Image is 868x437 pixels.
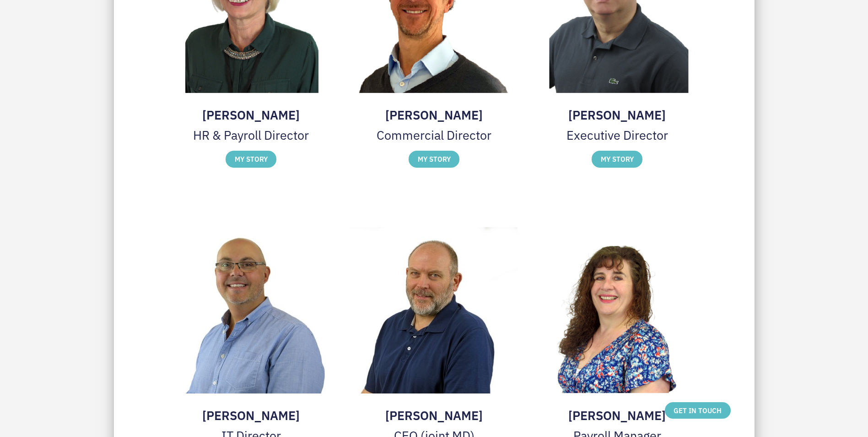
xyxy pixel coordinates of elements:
p: HR & Payroll Director [167,125,336,144]
img: Kevin Crew thumbnail [167,193,336,393]
label: MY STORY [409,151,459,167]
h3: [PERSON_NAME] [533,407,702,422]
label: MY STORY [592,151,642,167]
p: Executive Director [533,125,702,144]
img: Larry Bulmer thumbnail [350,193,519,393]
img: Caroline Jackson thumbnail [533,193,702,393]
p: Commercial Director [350,125,519,144]
h3: [PERSON_NAME] [533,107,702,121]
h3: [PERSON_NAME] [350,107,519,121]
h3: [PERSON_NAME] [167,107,336,121]
h3: [PERSON_NAME] [167,407,336,422]
label: MY STORY [226,151,276,167]
h3: [PERSON_NAME] [350,407,519,422]
a: GET IN TOUCH [665,402,731,419]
